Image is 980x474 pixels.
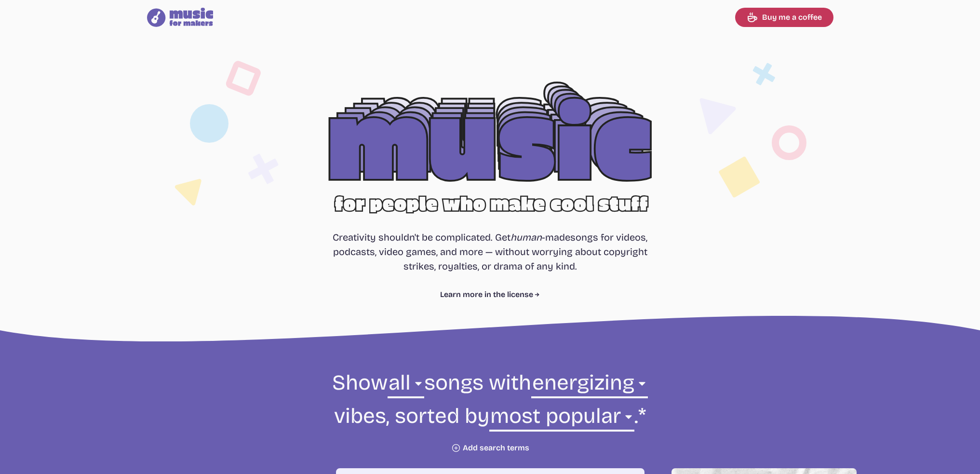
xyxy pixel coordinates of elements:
select: sorting [489,402,634,435]
button: Add search terms [451,443,529,453]
a: Buy me a coffee [735,8,833,27]
span: -made [510,231,570,243]
p: Creativity shouldn't be complicated. Get songs for videos, podcasts, video games, and more — with... [333,230,648,273]
form: Show songs with vibes, sorted by . [228,369,752,453]
select: vibe [531,369,648,402]
i: human [510,231,542,243]
select: genre [388,369,424,402]
a: Learn more in the license [440,289,540,300]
